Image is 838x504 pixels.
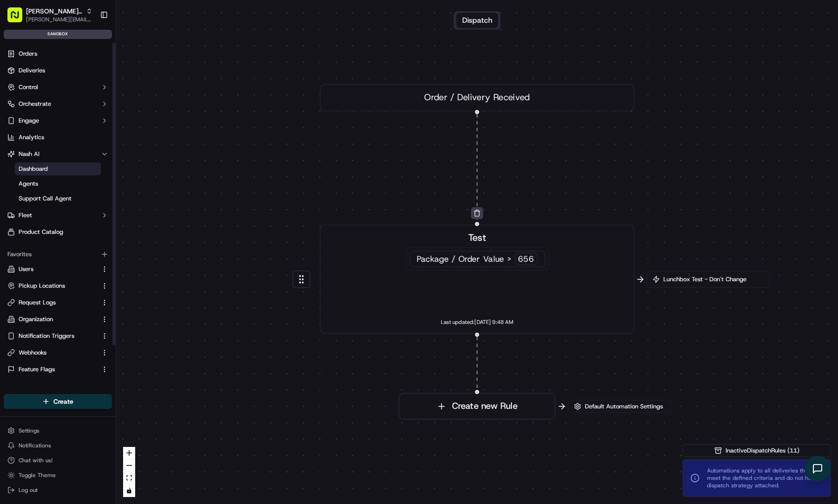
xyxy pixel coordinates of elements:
button: zoom in [123,447,135,459]
button: Toggle Theme [4,469,112,482]
span: API Documentation [88,135,149,144]
button: Control [4,80,112,95]
span: Orders [19,50,37,58]
span: Engage [19,116,39,125]
a: Feature Flags [7,365,97,374]
button: Feature Flags [4,362,112,377]
button: Start new chat [158,91,169,103]
span: > [507,253,511,265]
span: Control [19,83,38,91]
span: Orchestrate [19,100,51,108]
span: Notification Triggers [19,332,74,340]
button: Open chat [805,456,831,482]
button: Dispatch [457,13,498,28]
span: Support Call Agent [19,194,72,203]
span: Package / Order Value [417,253,504,265]
span: Organization [19,315,53,323]
input: Got a question? Start typing here... [24,60,167,70]
button: Orchestrate [4,97,112,111]
button: Create new Rule [399,394,555,420]
button: [PERSON_NAME] Org [26,6,82,16]
span: Chat with us! [19,457,52,464]
button: Users [4,262,112,277]
div: Start new chat [32,89,152,98]
button: Default Automation Settings [568,400,671,413]
div: Order / Delivery Received [320,84,635,111]
span: Settings [19,427,39,434]
button: Engage [4,113,112,128]
span: Pickup Locations [19,282,65,290]
a: Pickup Locations [7,282,97,290]
span: Deliveries [19,66,45,75]
a: Analytics [4,130,112,145]
button: fit view [123,472,135,485]
div: 📗 [9,136,17,143]
span: Last updated: [DATE] 9:48 AM [441,317,513,328]
button: toggle interactivity [123,485,135,497]
span: Fleet [19,211,32,220]
a: Orders [4,46,112,61]
div: 656 [514,252,537,265]
a: Dashboard [15,162,101,175]
span: Toggle Theme [19,472,56,479]
button: Settings [4,424,112,437]
a: Request Logs [7,298,97,307]
button: Request Logs [4,295,112,310]
button: Nash AI [4,147,112,162]
a: Agents [15,177,101,190]
span: Request Logs [19,298,56,307]
a: Organization [7,315,97,323]
img: Nash [9,9,28,28]
span: Test [468,231,486,244]
span: Knowledge Base [19,135,71,144]
span: Log out [19,486,38,494]
span: Agents [19,180,38,188]
a: Support Call Agent [15,192,101,205]
span: Analytics [19,133,44,142]
button: Chat with us! [4,454,112,467]
button: [PERSON_NAME] Org[PERSON_NAME][EMAIL_ADDRESS][DOMAIN_NAME] [4,4,96,26]
a: 📗Knowledge Base [6,131,75,148]
div: Available Products [4,384,112,399]
span: Product Catalog [19,228,63,236]
button: InactiveDispatchRules (11) [682,444,831,457]
span: Notifications [19,442,51,449]
div: 💻 [79,136,86,143]
span: Users [19,265,33,273]
button: [PERSON_NAME][EMAIL_ADDRESS][DOMAIN_NAME] [26,16,92,23]
a: Product Catalog [4,225,112,239]
span: Webhooks [19,349,46,357]
button: Fleet [4,208,112,223]
span: Lunchbox Test - Don't Change [661,275,764,284]
span: Default Automation Settings [583,402,665,411]
span: Create [53,397,73,406]
div: Favorites [4,247,112,262]
a: Webhooks [7,349,97,357]
span: Dashboard [19,165,48,173]
span: Nash AI [19,150,39,158]
button: zoom out [123,459,135,472]
a: 💻API Documentation [75,131,153,148]
button: Notification Triggers [4,329,112,343]
span: Automations apply to all deliveries that meet the defined criteria and do not have a dispatch str... [707,467,823,489]
button: Notifications [4,439,112,452]
button: Pickup Locations [4,278,112,293]
button: Log out [4,484,112,497]
a: Notification Triggers [7,332,97,340]
button: Webhooks [4,345,112,360]
span: Feature Flags [19,365,55,374]
a: Deliveries [4,63,112,78]
p: Welcome 👋 [9,37,169,52]
img: 1736555255976-a54dd68f-1ca7-489b-9aae-adbdc363a1c4 [9,89,26,105]
button: Organization [4,312,112,327]
a: Users [7,265,97,273]
a: Powered byPylon [65,157,112,164]
div: sandbox [4,30,112,39]
span: Pylon [92,157,112,164]
span: Inactive Dispatch Rules ( 11 ) [726,446,799,455]
button: Create [4,394,112,409]
div: We're available if you need us! [32,98,118,105]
